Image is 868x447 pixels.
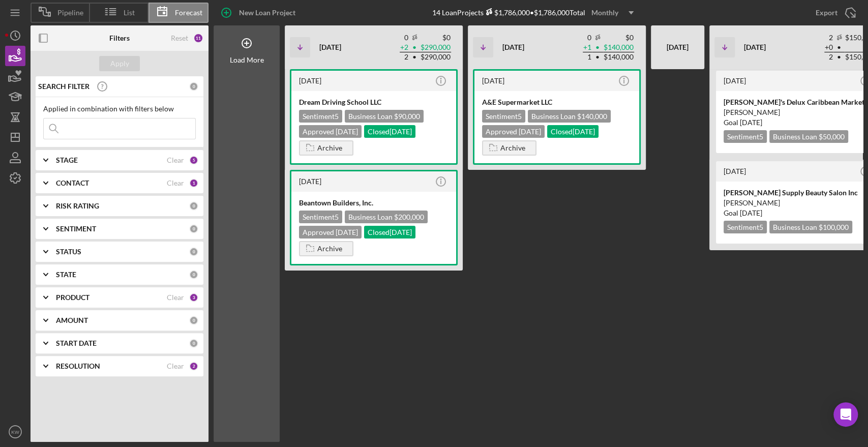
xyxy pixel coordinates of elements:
span: • [594,44,601,51]
div: Archive [317,140,342,156]
td: 0 [583,33,592,43]
div: 1 [189,178,198,188]
td: $140,000 [603,43,634,52]
div: 14 Loan Projects • $1,786,000 Total [432,5,640,20]
div: 0 [189,224,198,233]
b: STAGE [56,156,78,164]
td: + 2 [400,43,409,52]
div: 0 [189,201,198,211]
span: Pipeline [57,9,83,17]
b: CONTACT [56,179,89,187]
div: Beantown Builders, Inc. [299,198,448,208]
div: Apply [110,56,129,71]
button: Apply [99,56,140,71]
div: 3 [189,293,198,302]
b: STATUS [56,248,81,256]
time: 09/30/2025 [740,118,762,127]
time: 2025-07-16 15:19 [724,167,746,175]
div: Approved [DATE] [299,226,362,239]
div: Closed [DATE] [364,125,415,138]
div: New Loan Project [239,3,295,23]
div: Sentiment 5 [299,211,342,223]
span: Goal [724,208,762,217]
span: List [124,9,135,17]
b: SENTIMENT [56,225,96,233]
span: • [836,54,842,61]
div: Approved [DATE] [299,125,362,138]
a: [DATE]Dream Driving School LLCSentiment5Business Loan $90,000Approved [DATE]Closed[DATE]Archive [290,69,458,165]
div: Sentiment 5 [724,130,767,143]
td: $290,000 [420,43,451,52]
div: $1,786,000 [484,8,530,17]
button: Archive [299,241,353,256]
b: START DATE [56,339,97,347]
time: 09/30/2025 [740,208,762,217]
span: • [836,44,842,51]
b: [DATE] [744,43,766,51]
span: • [411,54,417,61]
div: Clear [167,179,184,187]
td: $290,000 [420,52,451,62]
span: • [594,54,601,61]
span: • [411,44,417,51]
b: RESOLUTION [56,362,100,370]
b: [DATE] [502,43,524,51]
td: $0 [603,33,634,43]
button: Export [805,3,863,23]
a: [DATE]A&E Supermarket LLCSentiment5Business Loan $140,000Approved [DATE]Closed[DATE]Archive [473,69,641,165]
text: KW [11,429,19,435]
span: Goal [724,118,762,127]
b: PRODUCT [56,293,89,302]
div: [DATE] [656,29,699,65]
td: 2 [824,52,833,62]
div: Export [816,3,837,23]
span: Forecast [175,9,202,17]
time: 2025-06-02 13:36 [482,76,504,85]
div: Archive [500,140,525,156]
div: Business Loan [769,221,852,233]
div: 11 [193,33,203,43]
b: RISK RATING [56,202,99,210]
button: KW [5,422,25,442]
b: AMOUNT [56,316,88,324]
div: Clear [167,156,184,164]
div: A&E Supermarket LLC [482,97,632,107]
a: [DATE]Beantown Builders, Inc.Sentiment5Business Loan $200,000Approved [DATE]Closed[DATE]Archive [290,170,458,265]
b: [DATE] [319,43,341,51]
div: Approved [DATE] [482,125,545,138]
td: $140,000 [603,52,634,62]
b: STATE [56,271,76,279]
div: 2 [189,362,198,371]
div: 0 [189,82,198,91]
div: 0 [189,316,198,325]
td: $0 [420,33,451,43]
b: SEARCH FILTER [38,82,89,91]
td: + 1 [583,43,592,52]
div: Sentiment 5 [299,110,342,123]
div: Closed [DATE] [547,125,598,138]
div: Clear [167,293,184,302]
td: 2 [400,52,409,62]
div: Business Loan $140,000 [528,110,611,123]
span: $100,000 [819,223,849,231]
div: Closed [DATE] [364,226,415,239]
button: New Loan Project [214,3,306,23]
button: Archive [299,140,353,156]
div: 0 [189,247,198,256]
div: Clear [167,362,184,370]
div: Monthly [591,5,618,20]
div: 0 [189,339,198,348]
div: Business Loan $200,000 [345,211,428,223]
b: Filters [109,34,130,42]
td: 2 [824,33,833,43]
time: 2025-09-11 15:05 [724,76,746,85]
button: Archive [482,140,536,156]
div: Reset [171,34,188,42]
td: 0 [400,33,409,43]
div: Load More [230,56,264,64]
td: 1 [583,52,592,62]
div: Applied in combination with filters below [43,105,196,113]
div: Sentiment 5 [724,221,767,233]
span: $50,000 [819,132,845,141]
div: Business Loan $90,000 [345,110,424,123]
